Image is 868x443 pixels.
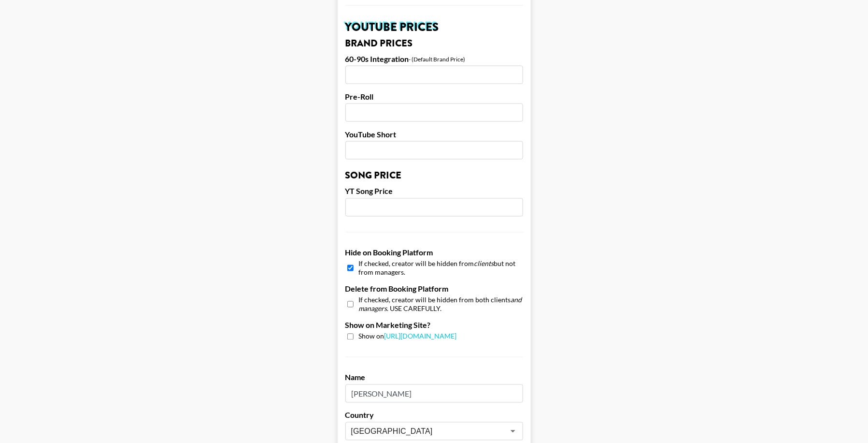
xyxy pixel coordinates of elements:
[409,56,466,63] div: - (Default Brand Price)
[345,171,523,181] h3: Song Price
[345,321,523,330] label: Show on Marketing Site?
[359,296,522,313] em: and managers
[474,260,494,268] em: clients
[506,425,520,438] button: Open
[345,21,523,33] h2: YouTube Prices
[359,260,523,277] span: If checked, creator will be hidden from but not from managers.
[345,187,523,196] label: YT Song Price
[345,248,523,258] label: Hide on Booking Platform
[359,296,523,313] span: If checked, creator will be hidden from both clients . USE CAREFULLY.
[384,332,457,340] a: [URL][DOMAIN_NAME]
[345,284,523,294] label: Delete from Booking Platform
[345,92,523,102] label: Pre-Roll
[345,373,523,383] label: Name
[345,54,409,64] label: 60-90s Integration
[359,332,457,341] span: Show on
[345,39,523,48] h3: Brand Prices
[345,411,523,420] label: Country
[345,130,523,139] label: YouTube Short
